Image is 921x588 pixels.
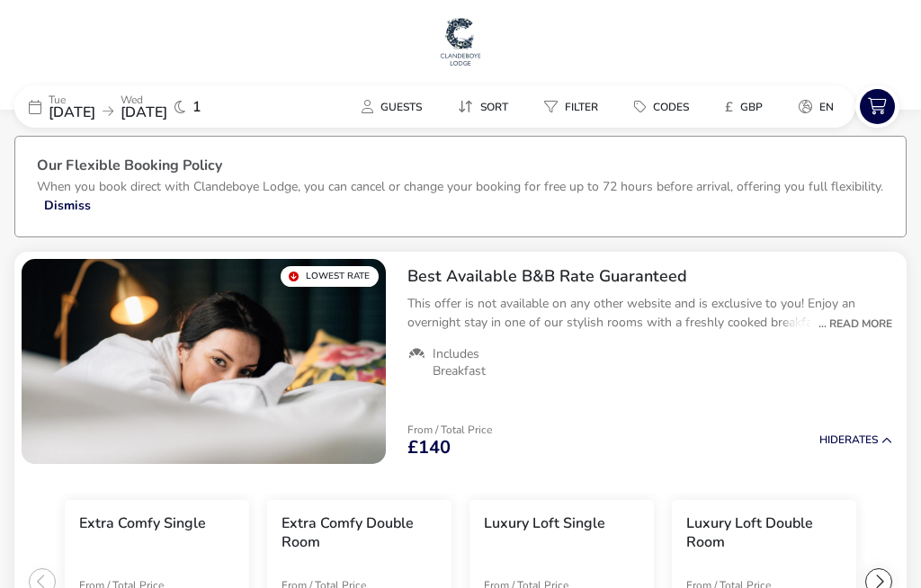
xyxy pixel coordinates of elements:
naf-pibe-menu-bar-item: Codes [620,94,711,120]
span: Hide [819,432,845,447]
h3: Extra Comfy Double Room [282,514,437,552]
h3: Luxury Loft Double Room [686,514,842,552]
naf-pibe-menu-bar-item: Sort [443,94,530,120]
button: HideRates [819,434,892,446]
p: Wed [121,94,167,105]
span: [DATE] [49,102,95,122]
button: Codes [620,94,703,120]
p: From / Total Price [407,424,492,435]
naf-pibe-menu-bar-item: Guests [347,94,443,120]
p: Tue [49,94,95,105]
span: Sort [480,100,508,114]
button: Filter [530,94,613,120]
span: en [819,100,834,114]
naf-pibe-menu-bar-item: £GBP [711,94,784,120]
i: £ [725,98,733,116]
div: Lowest Rate [281,266,379,287]
span: Includes Breakfast [433,346,514,379]
span: £140 [407,439,451,457]
span: Codes [653,100,689,114]
div: ... Read More [809,316,892,332]
button: Guests [347,94,436,120]
div: Best Available B&B Rate GuaranteedThis offer is not available on any other website and is exclusi... [393,252,907,394]
button: Dismiss [44,196,91,215]
div: Tue[DATE]Wed[DATE]1 [14,85,284,128]
h3: Luxury Loft Single [484,514,605,533]
img: Main Website [438,14,483,68]
h2: Best Available B&B Rate Guaranteed [407,266,892,287]
p: When you book direct with Clandeboye Lodge, you can cancel or change your booking for free up to ... [37,178,883,195]
span: [DATE] [121,102,167,122]
swiper-slide: 1 / 1 [22,259,386,464]
button: en [784,94,848,120]
span: Guests [380,100,422,114]
p: This offer is not available on any other website and is exclusive to you! Enjoy an overnight stay... [407,294,892,332]
button: Sort [443,94,523,120]
h3: Our Flexible Booking Policy [37,158,884,177]
span: Filter [565,100,598,114]
h3: Extra Comfy Single [79,514,206,533]
span: 1 [192,100,201,114]
span: GBP [740,100,763,114]
naf-pibe-menu-bar-item: en [784,94,855,120]
button: £GBP [711,94,777,120]
naf-pibe-menu-bar-item: Filter [530,94,620,120]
